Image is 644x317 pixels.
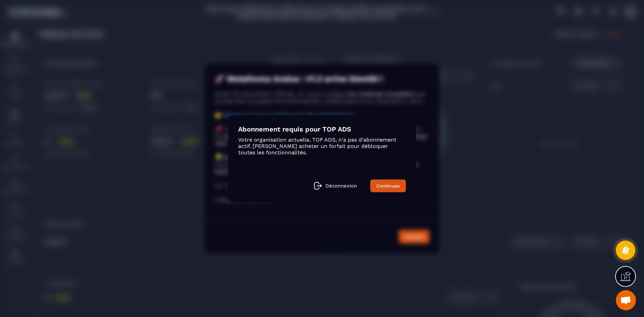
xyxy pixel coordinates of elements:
a: Déconnexion [314,182,357,190]
p: Votre organisation actuelle, TOP ADS, n'a pas d'abonnement actif. [PERSON_NAME] acheter un forfai... [238,137,406,156]
a: Continuez [370,179,406,192]
p: Déconnexion [325,183,357,189]
h4: Abonnement requis pour TOP ADS [238,125,406,133]
div: Ouvrir le chat [616,290,636,310]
